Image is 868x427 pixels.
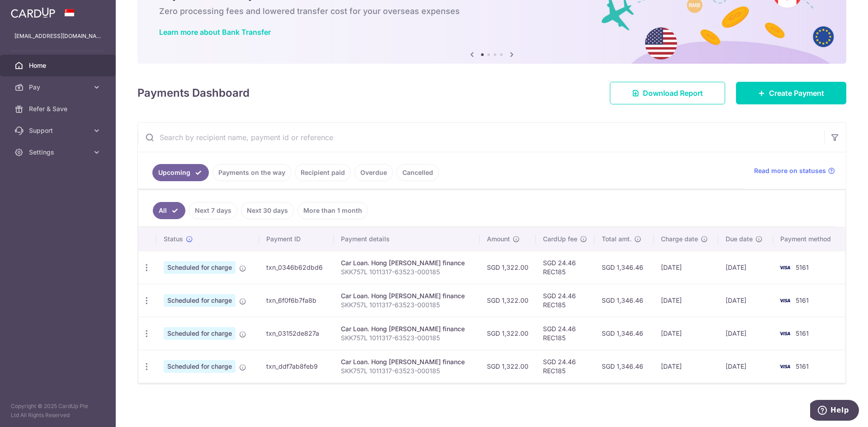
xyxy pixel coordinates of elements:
span: Scheduled for charge [164,294,236,307]
td: [DATE] [654,350,718,383]
td: SGD 24.46 REC185 [536,350,594,383]
h6: Zero processing fees and lowered transfer cost for your overseas expenses [159,6,825,17]
a: Create Payment [736,82,846,104]
p: SKK757L 1011317-63523-000185 [341,300,472,310]
div: Car Loan. Hong [PERSON_NAME] finance [341,357,472,366]
a: Upcoming [152,164,209,181]
td: SGD 1,322.00 [480,251,536,284]
td: [DATE] [654,284,718,317]
a: More than 1 month [297,202,368,219]
td: SGD 1,322.00 [480,284,536,317]
a: Next 30 days [241,202,294,219]
td: SGD 24.46 REC185 [536,284,594,317]
span: 5161 [796,263,809,271]
span: Settings [29,148,89,157]
td: [DATE] [718,251,773,284]
td: [DATE] [718,350,773,383]
td: txn_0346b62dbd6 [259,251,334,284]
td: [DATE] [654,317,718,350]
input: Search by recipient name, payment id or reference [138,123,824,152]
span: Create Payment [769,88,824,99]
a: Download Report [610,82,725,104]
a: Next 7 days [189,202,237,219]
span: Scheduled for charge [164,360,236,373]
td: SGD 1,346.46 [594,350,654,383]
div: Car Loan. Hong [PERSON_NAME] finance [341,258,472,267]
th: Payment details [334,227,480,251]
span: 5161 [796,329,809,337]
td: SGD 1,346.46 [594,317,654,350]
td: SGD 1,346.46 [594,284,654,317]
p: SKK757L 1011317-63523-000185 [341,366,472,375]
span: Total amt. [602,235,632,244]
td: [DATE] [654,251,718,284]
span: Status [164,235,183,244]
td: SGD 1,322.00 [480,350,536,383]
span: Read more on statuses [754,166,826,175]
a: Payments on the way [212,164,291,181]
h4: Payments Dashboard [137,85,250,101]
p: SKK757L 1011317-63523-000185 [341,333,472,343]
img: Bank Card [776,262,794,273]
a: Learn more about Bank Transfer [159,28,271,37]
a: Overdue [354,164,393,181]
td: SGD 1,346.46 [594,251,654,284]
td: txn_6f0f6b7fa8b [259,284,334,317]
span: Support [29,126,89,135]
span: 5161 [796,296,809,304]
td: SGD 1,322.00 [480,317,536,350]
td: SGD 24.46 REC185 [536,251,594,284]
td: [DATE] [718,284,773,317]
img: Bank Card [776,295,794,306]
span: Refer & Save [29,104,89,113]
span: Scheduled for charge [164,261,236,274]
span: Pay [29,83,89,92]
span: 5161 [796,362,809,370]
span: Due date [726,235,753,244]
td: SGD 24.46 REC185 [536,317,594,350]
td: [DATE] [718,317,773,350]
td: txn_ddf7ab8feb9 [259,350,334,383]
div: Car Loan. Hong [PERSON_NAME] finance [341,324,472,333]
a: Recipient paid [295,164,351,181]
img: CardUp [11,7,55,18]
span: Amount [487,235,510,244]
a: Read more on statuses [754,166,835,175]
a: Cancelled [396,164,439,181]
span: Home [29,61,89,70]
p: SKK757L 1011317-63523-000185 [341,267,472,277]
iframe: Opens a widget where you can find more information [810,400,859,422]
span: Scheduled for charge [164,327,236,340]
img: Bank Card [776,361,794,372]
div: Car Loan. Hong [PERSON_NAME] finance [341,291,472,300]
p: [EMAIL_ADDRESS][DOMAIN_NAME] [14,32,101,41]
img: Bank Card [776,328,794,339]
td: txn_03152de827a [259,317,334,350]
th: Payment method [773,227,845,251]
th: Payment ID [259,227,334,251]
span: Download Report [643,88,703,99]
span: Charge date [661,235,698,244]
span: CardUp fee [543,235,577,244]
a: All [153,202,185,219]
